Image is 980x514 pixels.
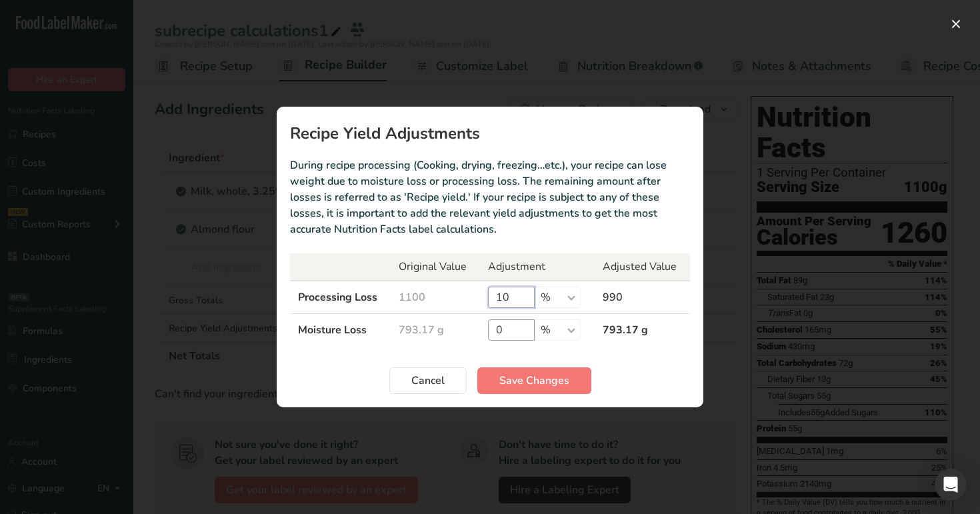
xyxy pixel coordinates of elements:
[499,373,569,389] span: Save Changes
[595,314,690,347] td: 793.17 g
[389,367,467,394] button: Cancel
[290,314,391,347] td: Moisture Loss
[935,469,967,501] div: Open Intercom Messenger
[391,253,479,281] th: Original Value
[391,314,479,347] td: 793.17 g
[391,281,479,314] td: 1100
[477,367,591,394] button: Save Changes
[290,125,690,141] h1: Recipe Yield Adjustments
[595,253,690,281] th: Adjusted Value
[290,157,690,237] p: During recipe processing (Cooking, drying, freezing…etc.), your recipe can lose weight due to moi...
[290,281,391,314] td: Processing Loss
[480,253,595,281] th: Adjustment
[595,281,690,314] td: 990
[411,373,445,389] span: Cancel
